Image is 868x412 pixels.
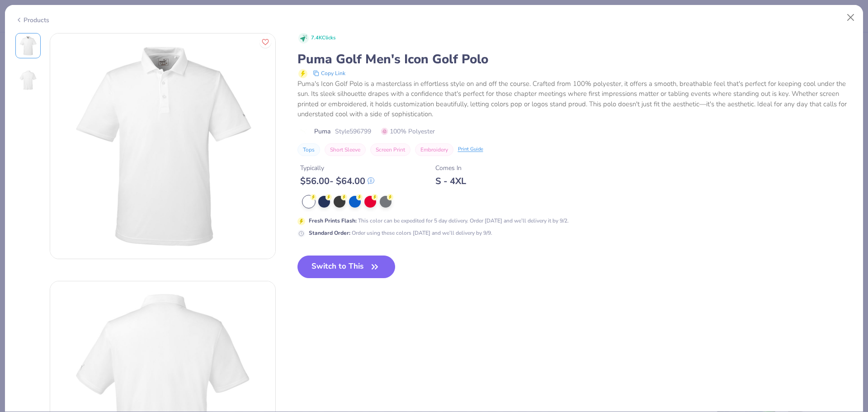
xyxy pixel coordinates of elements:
button: Embroidery [415,143,453,156]
button: Short Sleeve [325,143,366,156]
div: Puma Golf Men's Icon Golf Polo [297,51,853,68]
button: Like [259,36,271,48]
div: Puma's Icon Golf Polo is a masterclass in effortless style on and off the course. Crafted from 10... [297,79,853,119]
button: Close [842,9,859,26]
span: 100% Polyester [381,127,435,136]
img: Back [17,69,39,91]
button: copy to clipboard [310,68,348,79]
div: S - 4XL [435,175,466,187]
button: Switch to This [297,256,396,278]
div: Order using these colors [DATE] and we’ll delivery by 9/9. [309,229,492,237]
span: Puma [314,127,330,136]
div: This color can be expedited for 5 day delivery. Order [DATE] and we’ll delivery it by 9/2. [309,217,569,225]
div: Print Guide [458,146,483,153]
div: Typically [300,163,374,173]
div: Products [15,15,49,25]
img: brand logo [297,128,310,135]
div: Comes In [435,163,466,173]
strong: Fresh Prints Flash : [309,217,357,224]
strong: Standard Order : [309,229,350,237]
img: Front [17,35,39,57]
div: $ 56.00 - $ 64.00 [300,175,374,187]
span: 7.4K Clicks [311,34,335,42]
span: Style 596799 [335,127,371,136]
img: Front [50,33,275,259]
button: Screen Print [370,143,410,156]
button: Tops [297,143,320,156]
